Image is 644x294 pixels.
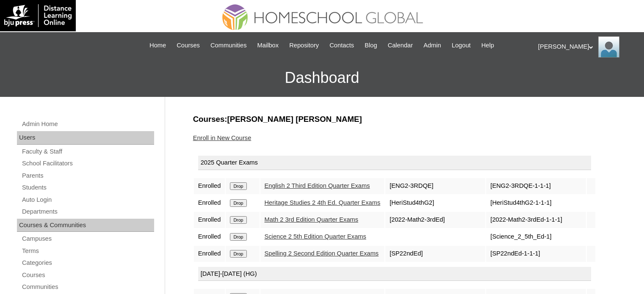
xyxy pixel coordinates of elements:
td: [ENG2-3RDQE-1-1-1] [486,178,586,194]
td: [2022-Math2-3rdEd-1-1-1] [486,212,586,228]
span: Admin [423,41,441,50]
a: Courses [21,270,154,280]
a: Math 2 3rd Edition Quarter Exams [265,216,359,223]
a: Calendar [384,41,417,50]
a: Students [21,182,154,193]
a: Contacts [325,41,358,50]
a: Courses [172,41,204,50]
a: Departments [21,206,154,217]
a: Terms [21,246,154,256]
a: Blog [360,41,381,50]
input: Drop [230,233,246,241]
input: Drop [230,182,246,190]
td: Enrolled [194,246,225,262]
td: [SP22ndEd-1-1-1] [486,246,586,262]
a: Campuses [21,234,154,244]
a: Help [477,41,498,50]
span: Home [149,41,166,50]
div: Users [17,131,154,145]
td: Enrolled [194,195,225,211]
a: English 2 Third Edition Quarter Exams [265,182,370,189]
span: Mailbox [257,41,279,50]
span: Communities [210,41,247,50]
a: Communities [206,41,251,50]
a: Home [145,41,170,50]
td: [2022-Math2-3rdEd] [385,212,485,228]
td: Enrolled [194,212,225,228]
h3: Dashboard [4,59,640,97]
input: Drop [230,199,246,207]
h3: Courses:[PERSON_NAME] [PERSON_NAME] [193,114,612,125]
span: Repository [289,41,319,50]
a: Faculty & Staff [21,146,154,157]
td: [SP22ndEd] [385,246,485,262]
td: [HeriStud4thG2-1-1-1] [486,195,586,211]
a: Parents [21,170,154,181]
img: logo-white.png [4,4,72,27]
img: Ariane Ebuen [598,36,619,58]
a: Admin Home [21,119,154,129]
span: Blog [365,41,377,50]
div: 2025 Quarter Exams [198,156,591,170]
div: [DATE]-[DATE] (HG) [198,267,591,281]
span: Contacts [329,41,354,50]
a: Logout [448,41,475,50]
a: Categories [21,258,154,268]
a: Repository [285,41,323,50]
div: [PERSON_NAME] [538,36,636,58]
a: Heritage Studies 2 4th Ed. Quarter Exams [265,199,381,206]
a: Mailbox [253,41,283,50]
a: Science 2 5th Edition Quarter Exams [265,233,366,240]
a: Communities [21,282,154,292]
input: Drop [230,250,246,258]
span: Courses [177,41,200,50]
span: Calendar [388,41,413,50]
td: [ENG2-3RDQE] [385,178,485,194]
td: [HeriStud4thG2] [385,195,485,211]
div: Courses & Communities [17,219,154,232]
a: School Facilitators [21,158,154,169]
a: Auto Login [21,195,154,205]
a: Enroll in New Course [193,135,252,141]
span: Logout [452,41,471,50]
td: [Science_2_5th_Ed-1] [486,229,586,245]
a: Admin [419,41,445,50]
span: Help [481,41,494,50]
a: Spelling 2 Second Edition Quarter Exams [265,250,379,257]
td: Enrolled [194,178,225,194]
td: Enrolled [194,229,225,245]
input: Drop [230,216,246,224]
